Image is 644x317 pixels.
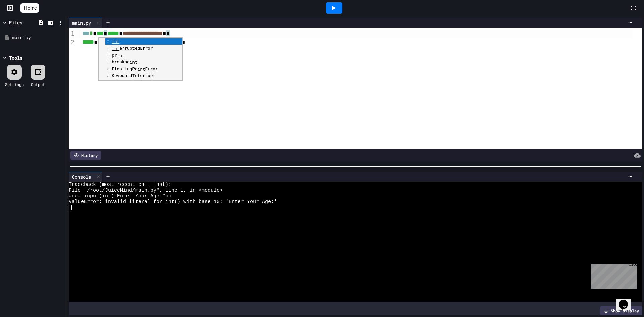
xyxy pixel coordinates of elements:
span: int [112,39,119,44]
div: main.py [69,19,94,27]
span: ValueError: invalid literal for int() with base 10: 'Enter Your Age:' [69,199,277,205]
div: 1 [69,29,75,38]
div: Output [31,81,45,87]
span: int [130,60,138,65]
span: breakpo [112,59,137,64]
span: age= input(int("Enter Your Age:")) [69,193,171,199]
iframe: chat widget [616,290,637,310]
span: Home [24,5,37,11]
span: Keyboard errupt [112,73,155,78]
span: int [117,53,125,58]
span: erruptedError [112,46,153,51]
div: main.py [12,34,64,41]
span: int [138,67,145,72]
div: Settings [5,81,24,87]
iframe: chat widget [588,261,637,289]
div: Console [69,173,94,180]
span: Int [132,73,140,78]
span: Traceback (most recent call last): [69,182,171,188]
div: Console [69,172,103,182]
ul: Completions [99,38,182,80]
span: File "/root/JuiceMind/main.py", line 1, in <module> [69,188,223,193]
div: Files [9,19,22,26]
span: Int [112,46,119,51]
div: Show display [600,306,642,315]
div: Chat with us now!Close [3,3,46,43]
div: 2 [69,38,75,47]
span: FloatingPo Error [112,66,158,71]
div: main.py [69,18,103,28]
div: Tools [9,54,22,61]
span: pr [112,53,124,58]
a: Home [20,3,39,13]
div: History [70,151,101,160]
